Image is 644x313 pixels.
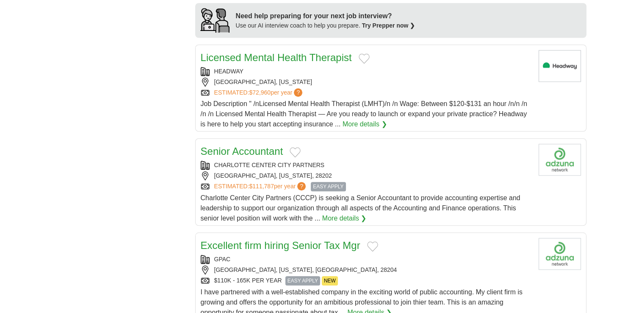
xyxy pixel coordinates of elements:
[367,241,378,252] button: Add to favorite jobs
[359,53,370,64] button: Add to favorite jobs
[201,265,532,274] div: [GEOGRAPHIC_DATA], [US_STATE], [GEOGRAPHIC_DATA], 28204
[539,238,581,270] img: Company logo
[294,88,302,97] span: ?
[236,11,415,21] div: Need help preparing for your next job interview?
[249,183,274,190] span: $111,787
[290,147,301,157] button: Add to favorite jobs
[201,145,283,157] a: Senior Accountant
[362,22,415,29] a: Try Prepper now ❯
[311,182,345,191] span: EASY APPLY
[249,89,271,96] span: $72,960
[214,182,308,191] a: ESTIMATED:$111,787per year?
[214,88,304,97] a: ESTIMATED:$72,960per year?
[236,21,415,30] div: Use our AI interview coach to help you prepare.
[201,171,532,180] div: [GEOGRAPHIC_DATA], [US_STATE], 28202
[201,78,532,87] div: [GEOGRAPHIC_DATA], [US_STATE]
[539,144,581,176] img: Company logo
[201,52,352,63] a: Licensed Mental Health Therapist
[322,213,367,224] a: More details ❯
[214,68,243,75] a: HEADWAY
[322,276,338,285] span: NEW
[201,161,532,170] div: CHARLOTTE CENTER CITY PARTNERS
[201,194,520,222] span: Charlotte Center City Partners (CCCP) is seeking a Senior Accountant to provide accounting expert...
[201,240,360,251] a: Excellent firm hiring Senior Tax Mgr
[201,276,532,285] div: $110K - 165K PER YEAR
[201,255,532,264] div: GPAC
[297,182,306,190] span: ?
[285,276,320,285] span: EASY APPLY
[539,50,581,82] img: Headway logo
[201,100,527,128] span: Job Description " /nLicensed Mental Health Therapist (LMHT)/n /n Wage: Between $120-$131 an hour ...
[343,119,387,129] a: More details ❯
